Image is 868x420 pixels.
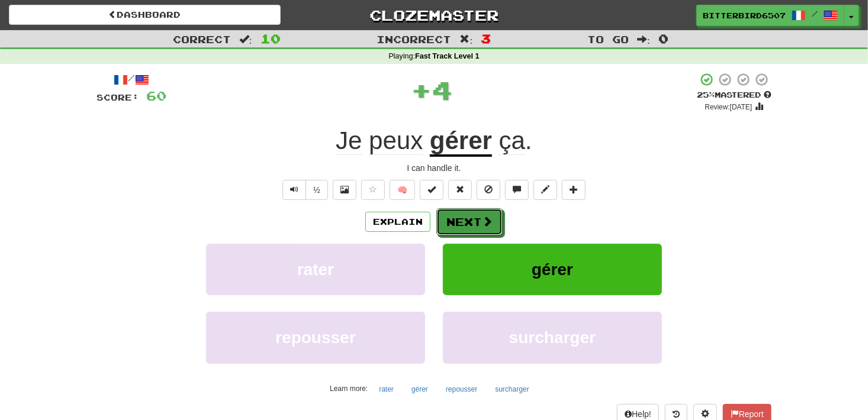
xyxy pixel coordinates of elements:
small: Learn more: [330,385,368,393]
div: I can handle it. [97,162,771,174]
span: surcharger [509,328,596,347]
span: rater [297,260,334,279]
button: Reset to 0% Mastered (alt+r) [448,180,472,200]
span: 25 % [697,90,715,99]
a: Clozemaster [298,5,570,25]
span: BitterBird6507 [703,10,786,21]
button: Edit sentence (alt+d) [533,180,557,200]
span: Incorrect [377,33,452,45]
span: Correct [173,33,231,45]
button: Ignore sentence (alt+i) [477,180,500,200]
a: Dashboard [9,5,281,25]
span: 0 [658,31,668,46]
button: Favorite sentence (alt+f) [361,180,385,200]
button: Show image (alt+x) [333,180,356,200]
button: surcharger [443,312,662,363]
span: + [411,72,432,108]
button: Discuss sentence (alt+u) [505,180,529,200]
span: ça [499,127,525,155]
button: Next [436,208,503,235]
span: gérer [532,260,573,279]
u: gérer [430,127,492,157]
a: BitterBird6507 / [696,5,844,26]
button: Add to collection (alt+a) [562,180,586,200]
button: rater [206,244,425,295]
span: : [637,34,650,44]
span: Je [336,127,362,155]
span: 10 [261,31,281,46]
span: 4 [432,75,452,105]
button: repousser [439,380,484,398]
button: gérer [443,244,662,295]
span: Score: [97,92,139,102]
button: Explain [365,212,430,232]
button: Set this sentence to 100% Mastered (alt+m) [420,180,443,200]
button: ½ [306,180,328,200]
span: 3 [481,31,491,46]
span: repousser [275,328,355,347]
span: : [460,34,473,44]
span: . [492,127,532,155]
span: peux [369,127,423,155]
button: Play sentence audio (ctl+space) [282,180,306,200]
span: : [239,34,252,44]
button: rater [372,380,400,398]
button: gérer [405,380,435,398]
button: 🧠 [390,180,415,200]
button: repousser [206,312,425,363]
span: 60 [146,88,166,103]
small: Review: [DATE] [705,103,753,111]
div: Text-to-speech controls [280,180,328,200]
span: To go [587,33,629,45]
button: surcharger [488,380,535,398]
div: / [97,72,166,87]
div: Mastered [697,90,771,101]
strong: Fast Track Level 1 [415,52,480,60]
span: / [812,9,818,18]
